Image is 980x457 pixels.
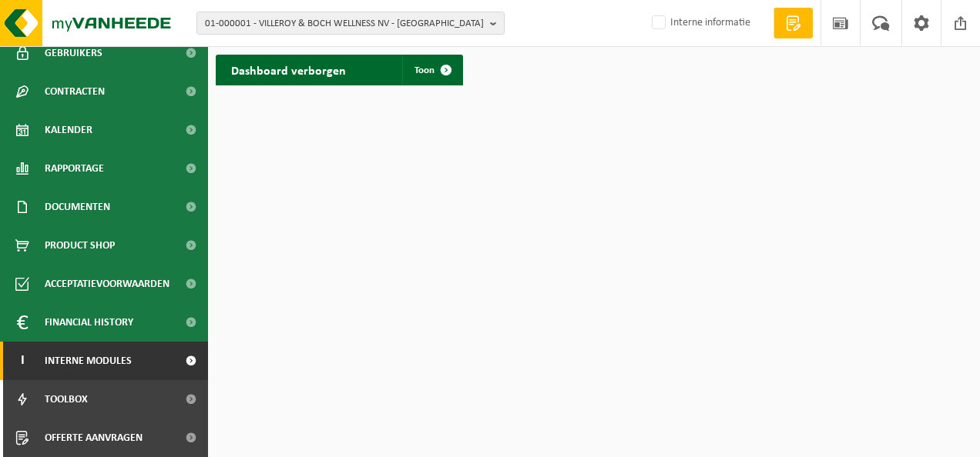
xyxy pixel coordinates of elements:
span: Gebruikers [45,34,102,72]
span: Toon [414,65,435,75]
span: Toolbox [45,380,88,419]
span: I [15,342,29,380]
span: Product Shop [45,226,115,265]
span: Acceptatievoorwaarden [45,265,169,303]
span: Documenten [45,188,110,226]
h2: Dashboard verborgen [216,55,361,85]
span: Kalender [45,111,92,149]
button: 01-000001 - VILLEROY & BOCH WELLNESS NV - [GEOGRAPHIC_DATA] [196,12,505,35]
label: Interne informatie [649,12,750,35]
span: Financial History [45,303,133,342]
span: Rapportage [45,149,104,188]
span: Interne modules [45,342,132,380]
a: Toon [402,55,461,85]
span: 01-000001 - VILLEROY & BOCH WELLNESS NV - [GEOGRAPHIC_DATA] [205,12,484,35]
span: Contracten [45,72,105,111]
span: Offerte aanvragen [45,419,143,457]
